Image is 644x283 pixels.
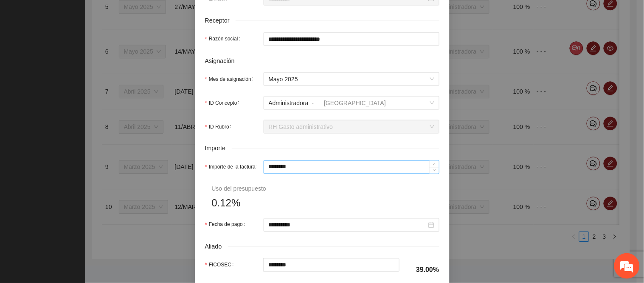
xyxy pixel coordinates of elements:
label: FICOSEC: [205,258,237,272]
input: Razón social: [264,32,439,46]
div: [PERSON_NAME] [14,142,155,148]
div: [PERSON_NAME] [14,112,151,119]
span: Enviar mensaje de voz [134,217,143,225]
span: Importe [205,144,232,154]
span: [GEOGRAPHIC_DATA] [324,100,386,106]
span: Receptor [205,16,236,26]
span: Increase Value [430,161,439,167]
span: Adjuntar un archivo [147,217,155,225]
span: Finalizar chat [146,195,155,203]
div: 11:53 AM [51,120,155,137]
input: Fecha de pago: [269,220,427,230]
textarea: Escriba su mensaje y pulse “Intro” [4,206,162,236]
span: Recarga la página y vuelve a intentar modificar el monto de la factura por favor [17,171,137,199]
span: Mayo 2025 [269,73,434,86]
input: FICOSEC: [264,259,399,272]
div: 11:53 AM [11,82,143,107]
span: Aliado [205,242,228,252]
label: Mes de asignación: [205,72,257,86]
span: Listo [17,153,31,163]
span: Administradora [269,100,309,106]
span: Asignación [205,56,241,66]
div: Josselin Bravo [44,44,143,54]
div: Uso del presupuesto [212,184,266,194]
label: Fecha de pago: [205,218,249,232]
div: 11:56 AM [11,150,37,166]
span: 0.12% [212,195,241,212]
span: sale vale, [GEOGRAPHIC_DATA] [57,124,149,133]
div: Minimizar ventana de chat en vivo [139,4,160,25]
label: Razón social: [205,32,244,46]
h4: 39.00% [410,266,439,275]
label: Importe de la factura: [205,160,262,174]
div: 11:56 AM [11,168,143,203]
label: ID Concepto: [205,96,243,110]
span: Más acciones [135,195,141,203]
span: RH Gasto administrativo [269,120,434,133]
input: Importe de la factura: [264,161,439,174]
span: - [312,100,314,106]
span: down [432,168,437,173]
span: up [432,162,437,167]
label: ID Rubro: [205,120,235,134]
span: Decrease Value [430,167,439,174]
span: se bloqueo la revisión, dame un momento para desbloquearla [17,85,137,104]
